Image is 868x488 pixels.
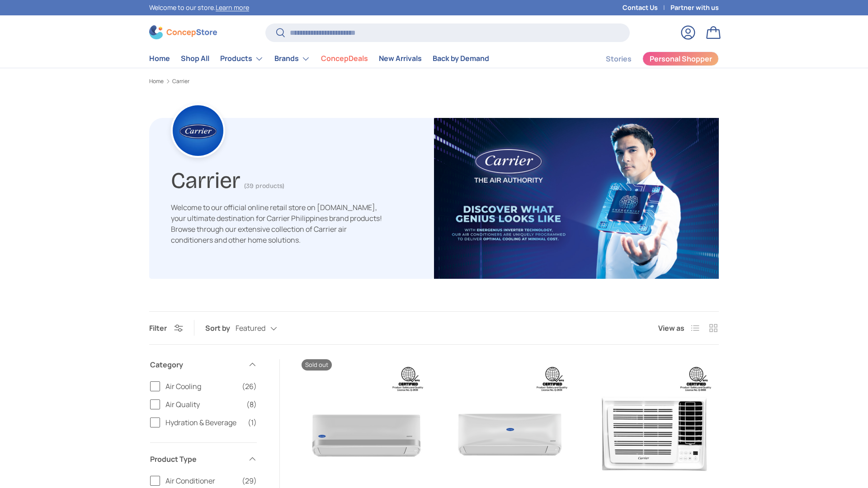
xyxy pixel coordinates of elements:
[642,52,719,66] a: Personal Shopper
[165,399,241,410] span: Air Quality
[149,77,719,85] nav: Breadcrumbs
[149,79,164,84] a: Home
[220,50,264,68] a: Products
[321,50,368,67] a: ConcepDeals
[165,475,236,486] span: Air Conditioner
[149,50,489,68] nav: Primary
[171,164,241,194] h1: Carrier
[149,50,170,67] a: Home
[623,3,670,13] a: Contact Us
[242,381,257,392] span: (26)
[379,50,422,67] a: New Arrivals
[248,417,257,428] span: (1)
[269,50,316,68] summary: Brands
[433,50,489,67] a: Back by Demand
[274,50,310,68] a: Brands
[172,79,189,84] a: Carrier
[149,323,183,333] button: Filter
[584,50,719,68] nav: Secondary
[215,50,269,68] summary: Products
[149,3,249,13] p: Welcome to our store.
[165,381,236,392] span: Air Cooling
[434,118,719,279] img: carrier-banner-image-concepstore
[149,25,217,39] img: ConcepStore
[246,399,257,410] span: (8)
[150,454,242,465] span: Product Type
[658,323,684,333] span: View as
[149,323,167,333] span: Filter
[236,324,265,333] span: Featured
[236,320,295,336] button: Featured
[171,202,383,245] p: Welcome to our official online retail store on [DOMAIN_NAME], your ultimate destination for Carri...
[181,50,209,67] a: Shop All
[650,55,712,62] span: Personal Shopper
[606,50,632,68] a: Stories
[205,323,236,333] label: Sort by
[150,443,257,475] summary: Product Type
[242,475,257,486] span: (29)
[244,182,284,190] span: (39 products)
[165,417,242,428] span: Hydration & Beverage
[150,359,242,370] span: Category
[150,348,257,381] summary: Category
[216,3,249,12] a: Learn more
[670,3,719,13] a: Partner with us
[302,359,332,371] span: Sold out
